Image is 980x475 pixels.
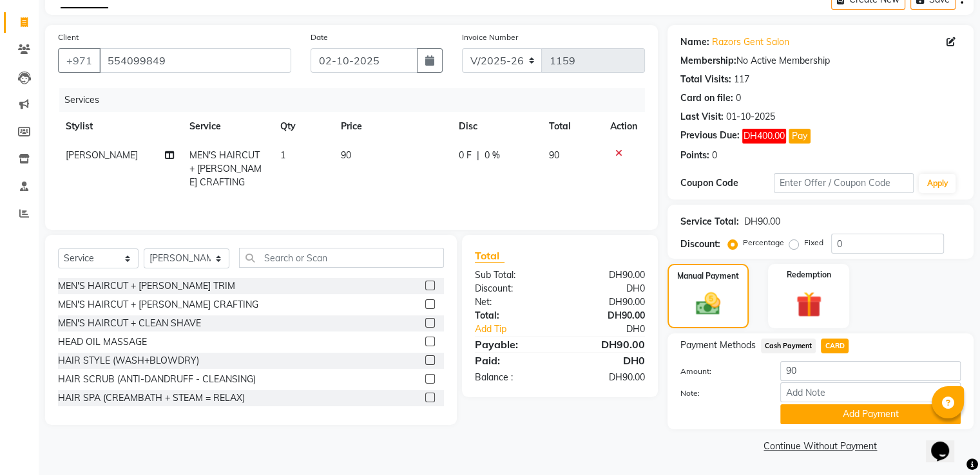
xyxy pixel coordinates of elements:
[459,149,472,162] span: 0 F
[688,290,728,318] img: _cash.svg
[789,129,811,144] button: Pay
[58,317,201,330] div: MEN'S HAIRCUT + CLEAN SHAVE
[680,73,731,86] div: Total Visits:
[560,337,655,352] div: DH90.00
[475,249,504,263] span: Total
[549,149,559,161] span: 90
[333,112,451,141] th: Price
[680,339,756,352] span: Payment Methods
[58,48,101,73] button: +971
[465,282,560,295] div: Discount:
[58,335,147,349] div: HEAD OIL MASSAGE
[736,91,741,105] div: 0
[788,288,830,321] img: _gift.svg
[680,237,720,251] div: Discount:
[780,382,961,402] input: Add Note
[602,112,645,141] th: Action
[680,176,774,190] div: Coupon Code
[58,298,258,312] div: MEN'S HAIRCUT + [PERSON_NAME] CRAFTING
[66,149,138,161] span: [PERSON_NAME]
[465,337,560,352] div: Payable:
[670,440,971,453] a: Continue Without Payment
[541,112,602,141] th: Total
[821,339,849,353] span: CARD
[273,112,333,141] th: Qty
[774,173,914,193] input: Enter Offer / Coupon Code
[680,35,709,49] div: Name:
[804,237,823,248] label: Fixed
[761,339,816,353] span: Cash Payment
[59,88,655,112] div: Services
[560,268,655,282] div: DH90.00
[560,295,655,309] div: DH90.00
[560,353,655,368] div: DH0
[58,391,245,405] div: HAIR SPA (CREAMBATH + STEAM = RELAX)
[477,149,479,162] span: |
[680,54,961,68] div: No Active Membership
[712,35,789,49] a: Razors Gent Salon
[451,112,541,141] th: Disc
[560,282,655,295] div: DH0
[726,110,775,124] div: 01-10-2025
[677,270,739,282] label: Manual Payment
[341,149,351,161] span: 90
[58,354,199,368] div: HAIR STYLE (WASH+BLOWDRY)
[239,248,444,268] input: Search or Scan
[99,48,291,73] input: Search by Name/Mobile/Email/Code
[680,110,724,124] div: Last Visit:
[465,268,560,282] div: Sub Total:
[58,112,182,141] th: Stylist
[575,322,654,336] div: DH0
[780,361,961,381] input: Amount
[182,112,273,141] th: Service
[280,149,285,161] span: 1
[780,404,961,424] button: Add Payment
[465,295,560,309] div: Net:
[734,73,749,86] div: 117
[311,32,328,43] label: Date
[919,174,956,193] button: Apply
[189,149,262,188] span: MEN'S HAIRCUT + [PERSON_NAME] CRAFTING
[680,129,740,144] div: Previous Due:
[671,387,771,399] label: Note:
[680,91,733,105] div: Card on file:
[462,32,518,43] label: Invoice Number
[58,373,256,386] div: HAIR SCRUB (ANTI-DANDRUFF - CLEANSING)
[680,54,736,68] div: Membership:
[680,149,709,162] div: Points:
[560,309,655,322] div: DH90.00
[743,237,784,248] label: Percentage
[671,366,771,377] label: Amount:
[787,269,831,281] label: Redemption
[465,322,575,336] a: Add Tip
[926,424,967,462] iframe: chat widget
[58,32,79,43] label: Client
[58,279,235,293] div: MEN'S HAIRCUT + [PERSON_NAME] TRIM
[560,371,655,384] div: DH90.00
[744,215,780,228] div: DH90.00
[465,309,560,322] div: Total:
[742,129,786,144] span: DH400.00
[712,149,717,162] div: 0
[485,149,500,162] span: 0 %
[465,353,560,368] div: Paid:
[680,215,739,228] div: Service Total:
[465,371,560,384] div: Balance :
